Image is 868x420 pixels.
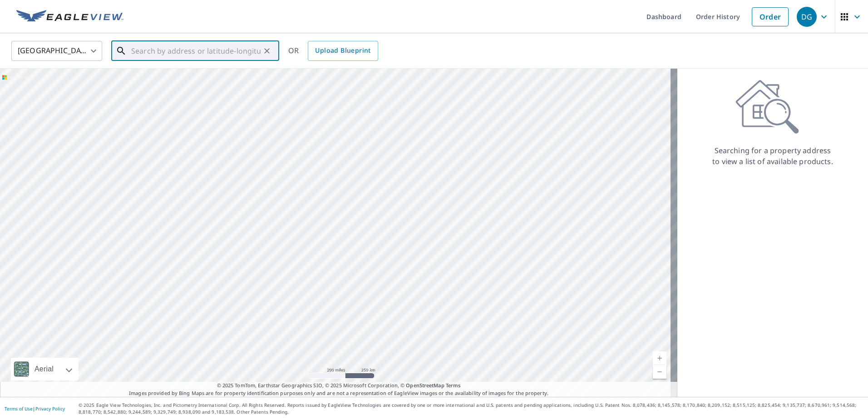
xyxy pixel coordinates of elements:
[653,351,666,365] a: Current Level 5, Zoom In
[131,38,261,64] input: Search by address or latitude-longitude
[11,358,79,380] div: Aerial
[32,358,56,380] div: Aerial
[752,7,789,26] a: Order
[653,365,666,379] a: Current Level 5, Zoom Out
[35,405,65,412] a: Privacy Policy
[5,405,33,412] a: Terms of Use
[5,406,65,411] p: |
[797,7,817,27] div: DG
[217,382,461,390] span: © 2025 TomTom, Earthstar Geographics SIO, © 2025 Microsoft Corporation, ©
[406,382,444,389] a: OpenStreetMap
[79,402,863,415] p: © 2025 Eagle View Technologies, Inc. and Pictometry International Corp. All Rights Reserved. Repo...
[16,10,123,24] img: EV Logo
[261,45,273,57] button: Clear
[712,145,833,167] p: Searching for a property address to view a list of available products.
[446,382,461,389] a: Terms
[308,41,378,61] a: Upload Blueprint
[11,38,102,64] div: [GEOGRAPHIC_DATA]
[288,41,378,61] div: OR
[315,45,370,56] span: Upload Blueprint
